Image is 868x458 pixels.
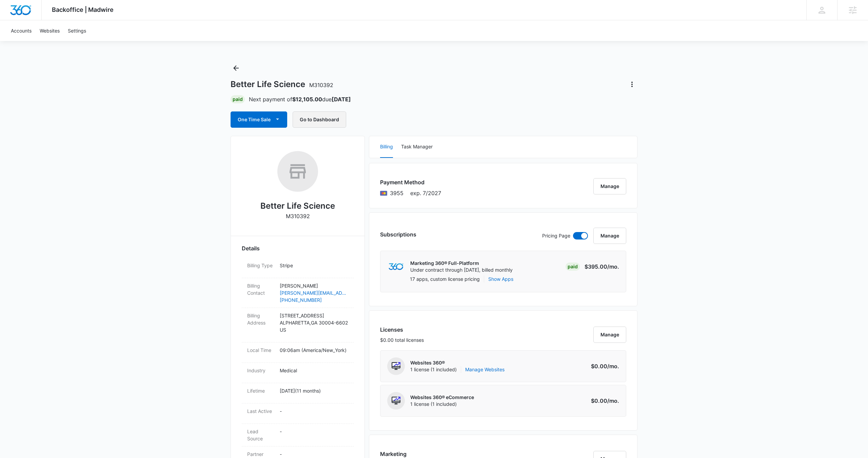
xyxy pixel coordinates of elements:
button: Show Apps [488,275,513,283]
a: Manage Websites [465,366,505,373]
div: Paid [566,263,580,271]
p: - [280,428,348,435]
p: [PERSON_NAME] [280,282,348,289]
h2: Better Life Science [260,200,335,212]
h3: Subscriptions [380,230,416,238]
span: /mo. [607,363,619,370]
p: Stripe [280,262,348,269]
button: Go to Dashboard [293,111,346,128]
h1: Better Life Science [231,79,333,89]
div: IndustryMedical [242,363,354,383]
span: /mo. [607,397,619,404]
dt: Industry [247,367,274,374]
div: Paid [231,95,245,103]
div: Domain Overview [26,40,61,44]
button: Billing [380,136,393,158]
h3: Licenses [380,326,424,334]
p: 17 apps, custom license pricing [410,275,480,283]
div: Billing Contact[PERSON_NAME][PERSON_NAME][EMAIL_ADDRESS][DOMAIN_NAME][PHONE_NUMBER] [242,278,354,308]
p: M310392 [286,212,310,220]
button: Manage [593,178,626,194]
button: Back [231,63,241,74]
dt: Billing Address [247,312,274,326]
dt: Last Active [247,408,274,415]
a: Accounts [7,20,36,41]
span: Mastercard ending with [390,189,403,197]
img: tab_domain_overview_orange.svg [18,39,24,45]
dt: Lead Source [247,428,274,442]
dt: Billing Contact [247,282,274,296]
p: - [280,451,348,458]
div: Billing TypeStripe [242,258,354,278]
span: Backoffice | Madwire [52,6,114,13]
dt: Local Time [247,347,274,354]
h3: Payment Method [380,178,441,186]
p: Pricing Page [542,232,570,240]
a: Websites [36,20,64,41]
p: [STREET_ADDRESS] ALPHARETTA , GA 30004-6602 US [280,312,348,333]
img: logo_orange.svg [11,11,16,16]
a: Settings [64,20,90,41]
p: $395.00 [585,263,619,271]
div: Last Active- [242,403,354,424]
span: Details [242,244,260,252]
dt: Billing Type [247,262,274,269]
div: Local Time09:06am (America/New_York) [242,342,354,363]
button: Task Manager [401,136,433,158]
h3: Marketing [380,450,437,458]
p: Under contract through [DATE], billed monthly [410,267,513,273]
p: - [280,408,348,415]
button: Actions [627,79,637,90]
button: Manage [593,327,626,343]
span: M310392 [309,82,333,88]
p: [DATE] ( 11 months ) [280,387,348,394]
div: Billing Address[STREET_ADDRESS]ALPHARETTA,GA 30004-6602US [242,308,354,342]
p: Next payment of due [249,95,351,103]
button: Manage [593,228,626,244]
img: website_grey.svg [11,18,16,23]
img: tab_keywords_by_traffic_grey.svg [67,39,73,45]
p: 09:06am ( America/New_York ) [280,347,348,354]
p: $0.00 [587,362,619,370]
dt: Lifetime [247,387,274,394]
div: Domain: [DOMAIN_NAME] [18,18,75,23]
div: Lead Source- [242,424,354,446]
button: One Time Sale [231,111,287,128]
p: Websites 360® [410,359,505,366]
a: [PERSON_NAME][EMAIL_ADDRESS][DOMAIN_NAME] [280,289,348,296]
span: 1 license (1 included) [410,366,505,373]
p: $0.00 total licenses [380,336,424,343]
p: Medical [280,367,348,374]
div: v 4.0.25 [19,11,33,16]
span: exp. 7/2027 [410,189,441,197]
strong: $12,105.00 [292,96,322,103]
p: Marketing 360® Full-Platform [410,260,513,267]
span: 1 license (1 included) [410,401,474,408]
p: $0.00 [587,397,619,405]
div: Lifetime[DATE](11 months) [242,383,354,403]
p: Websites 360® eCommerce [410,394,474,401]
img: marketing360Logo [389,263,403,270]
span: /mo. [607,263,619,270]
dt: Partner [247,451,274,458]
strong: [DATE] [332,96,351,103]
div: Keywords by Traffic [75,40,114,44]
a: [PHONE_NUMBER] [280,296,348,304]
